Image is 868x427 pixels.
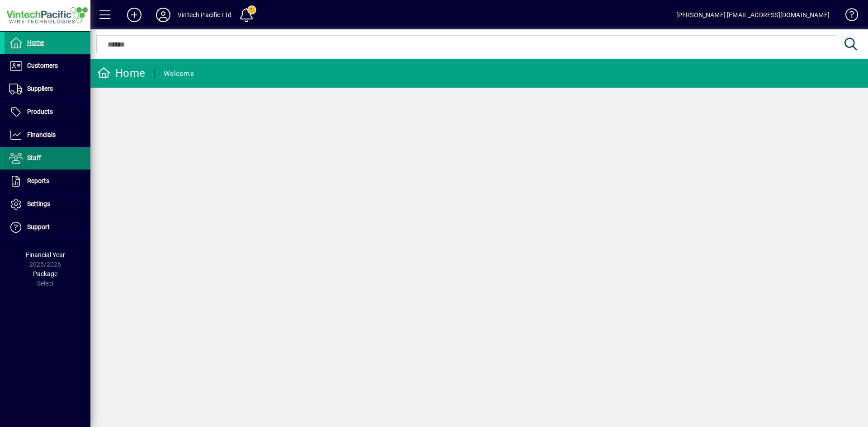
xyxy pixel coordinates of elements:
[5,193,90,216] a: Settings
[5,216,90,239] a: Support
[27,223,50,230] span: Support
[5,101,90,123] a: Products
[27,108,53,115] span: Products
[27,85,53,92] span: Suppliers
[120,7,149,23] button: Add
[164,66,194,81] div: Welcome
[97,66,145,80] div: Home
[26,251,65,258] span: Financial Year
[27,131,56,138] span: Financials
[839,2,857,31] a: Knowledge Base
[5,147,90,169] a: Staff
[33,270,57,277] span: Package
[5,78,90,100] a: Suppliers
[5,170,90,192] a: Reports
[5,55,90,77] a: Customers
[676,8,830,22] div: [PERSON_NAME] [EMAIL_ADDRESS][DOMAIN_NAME]
[27,200,50,207] span: Settings
[27,39,44,46] span: Home
[27,177,49,184] span: Reports
[27,62,58,69] span: Customers
[5,124,90,146] a: Financials
[178,8,231,22] div: Vintech Pacific Ltd
[149,7,178,23] button: Profile
[27,154,41,161] span: Staff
